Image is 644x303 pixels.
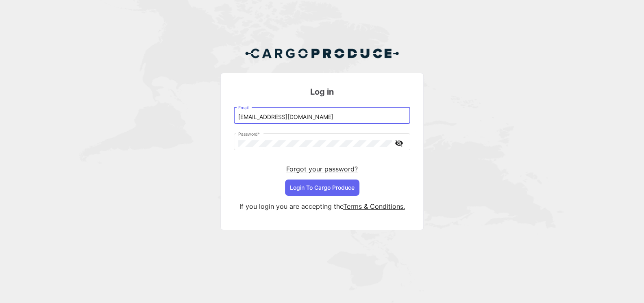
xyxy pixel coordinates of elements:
[343,202,405,210] a: Terms & Conditions.
[394,138,404,148] mat-icon: visibility_off
[616,275,636,295] iframe: Intercom live chat
[238,114,406,121] input: Email
[239,202,343,210] span: If you login you are accepting the
[286,165,358,173] a: Forgot your password?
[245,43,399,63] img: Cargo Produce Logo
[234,86,410,97] h3: Log in
[285,180,359,196] button: Login To Cargo Produce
